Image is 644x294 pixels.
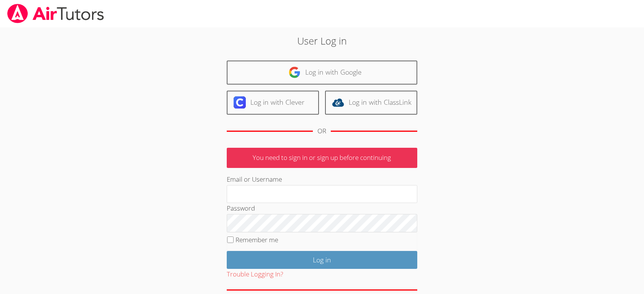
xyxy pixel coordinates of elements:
img: clever-logo-6eab21bc6e7a338710f1a6ff85c0baf02591cd810cc4098c63d3a4b26e2feb20.svg [234,96,246,109]
label: Email or Username [227,175,282,184]
label: Password [227,204,255,213]
img: airtutors_banner-c4298cdbf04f3fff15de1276eac7730deb9818008684d7c2e4769d2f7ddbe033.png [6,4,105,23]
a: Log in with Clever [227,91,319,115]
img: classlink-logo-d6bb404cc1216ec64c9a2012d9dc4662098be43eaf13dc465df04b49fa7ab582.svg [332,96,344,109]
p: You need to sign in or sign up before continuing [227,148,417,168]
img: google-logo-50288ca7cdecda66e5e0955fdab243c47b7ad437acaf1139b6f446037453330a.svg [288,66,301,78]
a: Log in with ClassLink [325,91,417,115]
a: Log in with Google [227,61,417,85]
button: Trouble Logging In? [227,269,283,280]
h2: User Log in [148,34,496,48]
label: Remember me [235,235,278,244]
div: OR [317,126,326,137]
input: Log in [227,251,417,269]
